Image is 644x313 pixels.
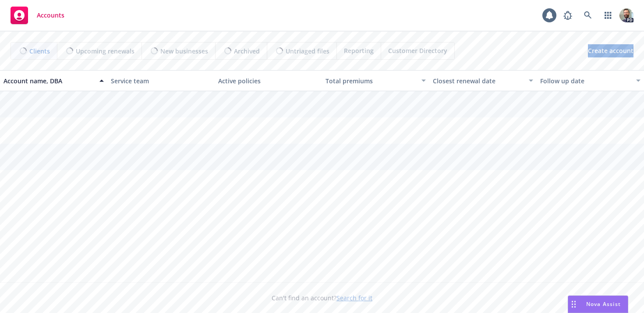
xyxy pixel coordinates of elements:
div: Total premiums [326,76,416,85]
button: Follow up date [537,70,644,91]
span: New businesses [160,46,208,56]
span: Untriaged files [286,46,329,56]
a: Accounts [7,3,68,28]
span: Can't find an account? [272,293,372,302]
button: Total premiums [322,70,429,91]
span: Reporting [344,46,374,55]
div: Account name, DBA [4,76,94,85]
img: photo [619,8,633,22]
a: Search for it [336,294,372,302]
span: Clients [29,46,50,56]
div: Follow up date [540,76,631,85]
button: Nova Assist [568,295,628,313]
button: Closest renewal date [429,70,537,91]
span: Customer Directory [388,46,447,55]
button: Active policies [215,70,322,91]
span: Upcoming renewals [76,46,134,56]
div: Drag to move [568,296,579,313]
span: Create account [588,43,633,59]
a: Report a Bug [559,7,577,24]
a: Switch app [599,7,617,24]
a: Create account [588,44,633,57]
div: Active policies [218,76,318,85]
span: Nova Assist [586,300,621,308]
span: Archived [234,46,260,56]
div: Closest renewal date [433,76,524,85]
a: Search [579,7,597,24]
button: Service team [107,70,215,91]
span: Accounts [37,12,64,19]
div: Service team [111,76,211,85]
